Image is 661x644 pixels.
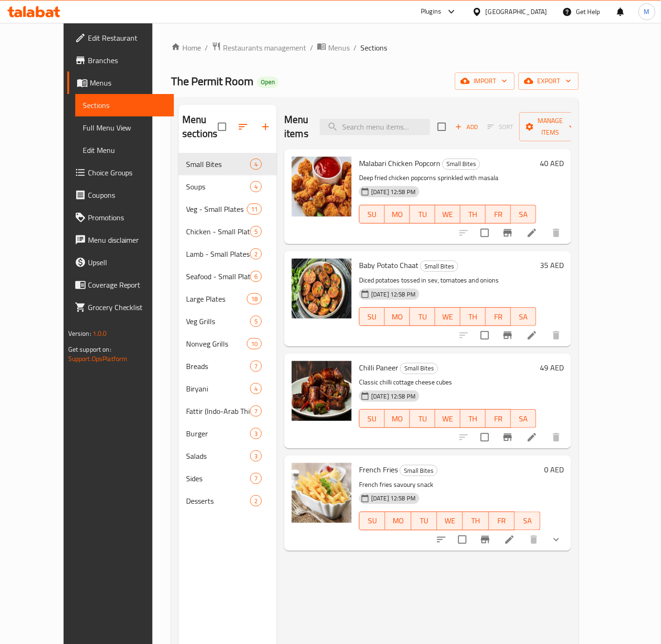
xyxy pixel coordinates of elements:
span: Menu disclaimer [88,234,166,246]
a: Edit menu item [526,227,538,239]
a: Menu disclaimer [67,229,174,251]
button: SU [359,205,385,224]
h6: 0 AED [544,463,564,476]
div: items [250,450,262,462]
button: TH [463,512,489,530]
span: Biryani [186,383,250,394]
div: items [250,271,262,282]
button: Branch-specific-item [474,528,496,551]
div: Burger3 [179,422,277,445]
span: SA [515,208,532,221]
span: Upsell [88,257,166,268]
span: Fattir (Indo-Arab Thin Crust Pizza) [186,405,250,417]
span: Small Bites [401,363,438,374]
span: Small Bites [421,261,458,272]
span: TH [464,412,482,426]
div: Small Bites [420,260,458,272]
span: MO [389,514,407,528]
button: FR [486,307,511,326]
span: Promotions [88,212,166,223]
span: TU [414,310,431,324]
button: SU [359,307,385,326]
div: Large Plates18 [179,288,277,310]
span: Choice Groups [88,167,166,178]
div: items [250,405,262,417]
a: Coverage Report [67,274,174,296]
button: delete [545,324,568,347]
span: 5 [251,317,261,326]
button: SA [511,205,536,224]
div: Small Bites [400,465,438,476]
span: Branches [88,55,166,66]
span: Sections [83,100,166,111]
span: Grocery Checklist [88,302,166,313]
span: Burger [186,428,250,439]
div: items [250,473,262,484]
span: TH [464,208,482,221]
span: TU [414,412,431,426]
a: Full Menu View [75,116,174,139]
span: Menus [90,77,166,88]
a: Sections [75,94,174,116]
span: Add [454,122,479,132]
span: Open [257,78,279,86]
span: Sort sections [232,116,254,138]
p: Classic chilli cottage cheese cubes [359,376,536,388]
a: Edit Restaurant [67,27,174,49]
span: SU [363,412,381,426]
span: Select section [432,117,452,137]
span: Chilli Paneer [359,361,398,375]
button: Add section [254,116,277,138]
span: Desserts [186,495,250,507]
button: FR [486,409,511,428]
span: Coverage Report [88,279,166,290]
nav: Menu sections [179,149,277,516]
span: SA [518,514,537,528]
div: items [250,181,262,192]
div: Nonveg Grills [186,338,247,349]
div: Small Bites [186,159,250,170]
div: Small Bites [442,159,480,170]
span: Select section first [481,120,519,134]
div: Veg Grills [186,316,250,327]
div: Open [257,77,279,88]
span: FR [489,310,507,324]
span: 4 [251,160,261,169]
button: TU [410,409,435,428]
span: 7 [251,474,261,483]
button: delete [523,528,545,551]
div: Nonveg Grills10 [179,333,277,355]
span: import [462,75,507,87]
button: MO [385,409,410,428]
img: Malabari Chicken Popcorn [292,157,352,217]
span: SA [515,310,532,324]
span: Coupons [88,189,166,201]
button: MO [385,307,410,326]
span: Large Plates [186,293,247,304]
span: 3 [251,429,261,438]
h2: Menu sections [182,113,218,141]
span: WE [439,208,457,221]
li: / [353,42,357,53]
span: Seafood - Small Plates [186,271,250,282]
span: Full Menu View [83,122,166,133]
button: sort-choices [430,528,453,551]
div: Lamb - Small Plates2 [179,243,277,265]
button: export [518,72,579,90]
span: FR [489,208,507,221]
a: Edit menu item [526,432,538,443]
span: WE [441,514,459,528]
span: Select to update [475,223,495,243]
button: TH [460,205,486,224]
span: Select all sections [212,117,232,137]
a: Restaurants management [212,42,306,54]
span: Manage items [527,115,575,138]
input: search [320,119,430,135]
span: 10 [247,340,261,348]
div: Sides7 [179,467,277,490]
button: delete [545,426,568,449]
button: MO [385,512,411,530]
div: items [250,226,262,237]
